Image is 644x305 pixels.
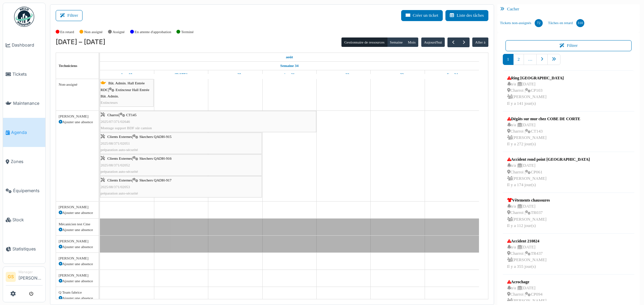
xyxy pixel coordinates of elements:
[139,178,171,182] span: Skechers QADH-917
[59,238,96,244] div: [PERSON_NAME]
[507,162,590,188] div: n/a | [DATE] Charroi | CP061 [PERSON_NAME] Il y a 174 jour(s)
[459,37,470,47] button: Suivant
[60,29,74,35] label: En retard
[284,53,294,61] a: 18 août 2025
[59,278,96,284] div: Ajouter une absence
[107,156,132,160] span: Clients Externes
[84,29,103,35] label: Non assigné
[101,185,130,189] span: 2025/08/371/02053
[101,126,152,130] span: Montage support BDF sûr camion
[59,290,96,295] div: Q Team fabrice
[387,37,406,47] button: Semaine
[228,70,243,79] a: 20 août 2025
[126,113,137,117] span: CT145
[101,120,130,124] span: 2025/07/371/02646
[507,122,580,148] div: n/a | [DATE] Charroi | CT143 [PERSON_NAME] Il y a 272 jour(s)
[101,112,316,131] div: |
[59,227,96,233] div: Ajouter une absence
[505,114,582,149] a: Dégâts sur mur chez COBE DE CORTE n/a |[DATE] Charroi |CT143 [PERSON_NAME]Il y a 272 jour(s)
[107,135,132,139] span: Clients Externes
[11,158,43,165] span: Zones
[18,270,43,275] div: Manager
[59,221,96,227] div: Mécanicien test Cme
[444,70,460,79] a: 24 août 2025
[101,148,138,152] span: préparation auto-sécurité
[59,204,96,210] div: [PERSON_NAME]
[59,210,96,216] div: Ajouter une absence
[101,169,138,173] span: préparation auto-sécurité
[505,73,566,108] a: Ring [GEOGRAPHIC_DATA] n/a |[DATE] Charroi |CP103 [PERSON_NAME]Il y a 141 jour(s)
[3,234,45,263] a: Statistiques
[524,54,537,65] a: …
[139,156,171,160] span: Skechers QADH-916
[3,205,45,234] a: Stock
[503,54,635,70] nav: pager
[282,70,297,79] a: 21 août 2025
[505,236,548,272] a: Accident 210824 n/a |[DATE] Charroi |TR437 [PERSON_NAME]Il y a 355 jour(s)
[503,54,514,65] a: 1
[390,70,406,79] a: 23 août 2025
[56,38,105,46] h2: [DATE] – [DATE]
[497,4,640,14] div: Cacher
[513,54,524,65] a: 2
[445,10,488,21] button: Liste des tâches
[13,100,43,106] span: Maintenance
[6,272,16,282] li: GS
[59,295,96,301] div: Ajouter une absence
[139,135,171,139] span: Skechers QADH-915
[59,255,96,261] div: [PERSON_NAME]
[59,119,96,125] div: Ajouter une absence
[401,10,443,21] button: Créer un ticket
[107,113,119,117] span: Charroi
[135,29,171,35] label: En attente d'approbation
[507,238,547,244] div: Accident 210824
[101,100,118,104] span: Extincteurs
[101,191,138,195] span: préparation auto-sécurité
[545,14,587,32] a: Tâches en retard
[507,244,547,270] div: n/a | [DATE] Charroi | TR437 [PERSON_NAME] Il y a 355 jour(s)
[279,62,300,70] a: Semaine 34
[14,7,34,27] img: Badge_color-CXgf-gQk.svg
[3,89,45,118] a: Maintenance
[472,37,488,47] button: Aller à
[181,29,194,35] label: Terminé
[12,71,43,77] span: Tickets
[12,217,43,223] span: Stock
[3,118,45,147] a: Agenda
[507,75,564,81] div: Ring [GEOGRAPHIC_DATA]
[101,177,261,197] div: |
[3,176,45,205] a: Équipements
[59,113,96,119] div: [PERSON_NAME]
[59,261,96,267] div: Ajouter une absence
[336,70,351,79] a: 22 août 2025
[535,19,543,27] div: 72
[12,42,43,48] span: Dashboard
[59,273,96,278] div: [PERSON_NAME]
[6,270,43,286] a: GS Manager[PERSON_NAME]
[101,163,130,167] span: 2025/08/371/02052
[405,37,419,47] button: Mois
[101,141,130,145] span: 2025/08/371/02051
[113,29,125,35] label: Assigné
[56,10,83,21] button: Filtrer
[59,64,77,68] span: Techniciens
[13,187,43,194] span: Équipements
[507,197,550,203] div: Vêtements chaussures
[576,19,584,27] div: 310
[100,237,120,242] span: Vacances
[100,220,120,225] span: Vacances
[507,81,564,107] div: n/a | [DATE] Charroi | CP103 [PERSON_NAME] Il y a 141 jour(s)
[507,203,550,229] div: n/a | [DATE] Charroi | TR037 [PERSON_NAME] Il y a 112 jour(s)
[173,70,189,79] a: 19 août 2025
[341,37,387,47] button: Gestionnaire de ressources
[505,155,592,190] a: Accident rond point [GEOGRAPHIC_DATA] n/a |[DATE] Charroi |CP061 [PERSON_NAME]Il y a 174 jour(s)
[18,270,43,284] li: [PERSON_NAME]
[101,88,149,98] span: Extincteur Hall Entrée Bât. Admin.
[101,155,261,175] div: |
[59,82,96,87] div: Non-assigné
[3,30,45,60] a: Dashboard
[101,81,145,91] span: Bât. Admin. Hall Entrée RDC
[505,40,632,51] button: Filtrer
[447,37,459,47] button: Précédent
